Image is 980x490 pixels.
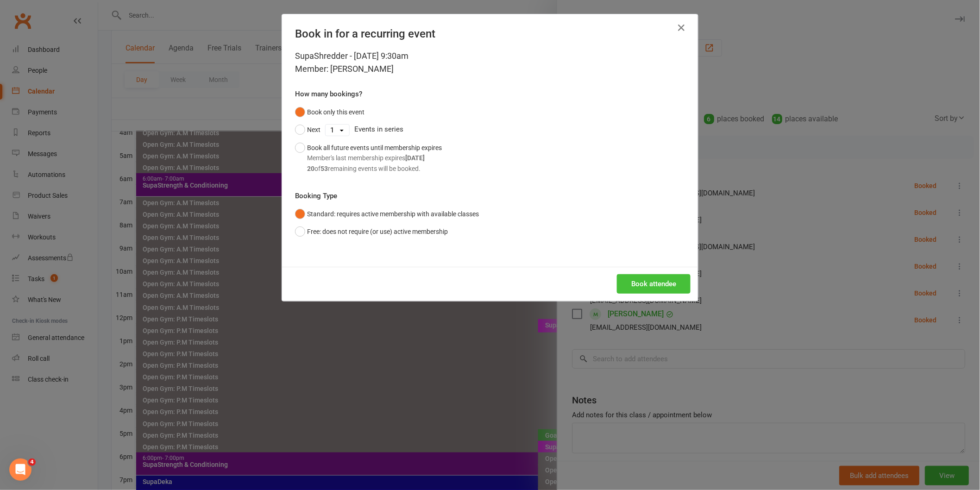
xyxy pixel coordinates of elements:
[295,121,320,138] button: Next
[405,154,425,162] strong: [DATE]
[28,459,36,466] span: 4
[295,50,685,75] div: SupaShredder - [DATE] 9:30am Member: [PERSON_NAME]
[307,163,442,174] div: of remaining events will be booked.
[295,88,362,100] label: How many bookings?
[307,153,442,163] div: Member's last membership expires
[295,27,685,40] h4: Book in for a recurring event
[295,190,337,201] label: Booking Type
[320,165,328,172] strong: 53
[307,165,314,172] strong: 20
[295,139,442,177] button: Book all future events until membership expiresMember's last membership expires[DATE]20of53remain...
[295,205,479,223] button: Standard: requires active membership with available classes
[617,274,691,294] button: Book attendee
[295,121,685,138] div: Events in series
[295,223,448,240] button: Free: does not require (or use) active membership
[674,20,689,35] button: Close
[307,143,442,174] div: Book all future events until membership expires
[295,103,364,121] button: Book only this event
[9,459,31,481] iframe: Intercom live chat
